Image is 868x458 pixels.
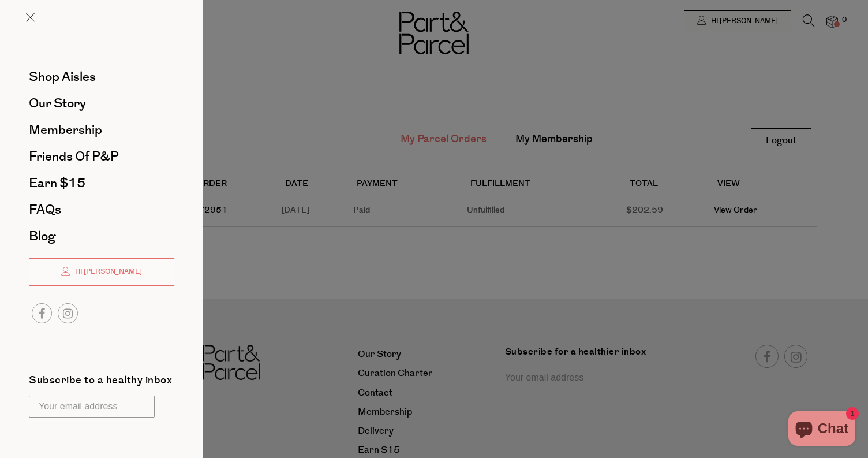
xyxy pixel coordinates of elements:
label: Subscribe to a healthy inbox [29,375,172,390]
inbox-online-store-chat: Shopify online store chat [785,411,859,449]
a: Blog [29,230,174,243]
span: Shop Aisles [29,68,96,86]
span: Membership [29,121,102,139]
a: Our Story [29,97,174,110]
a: Membership [29,124,174,136]
a: Friends of P&P [29,150,174,163]
a: Earn $15 [29,177,174,189]
a: FAQs [29,203,174,216]
span: Hi [PERSON_NAME] [72,267,142,277]
span: Earn $15 [29,174,85,192]
a: Hi [PERSON_NAME] [29,258,174,286]
span: FAQs [29,200,61,219]
input: Your email address [29,396,155,418]
span: Our Story [29,94,86,113]
span: Blog [29,227,55,245]
span: Friends of P&P [29,147,119,166]
a: Shop Aisles [29,70,174,83]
